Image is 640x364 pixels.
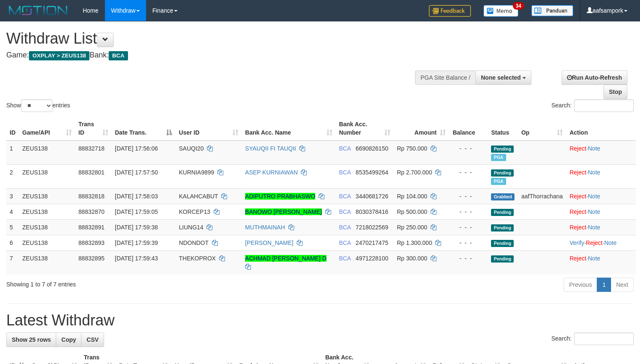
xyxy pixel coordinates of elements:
span: LIUNG14 [179,224,203,231]
td: 5 [6,219,19,235]
span: 88832893 [78,239,104,246]
span: 88832718 [78,145,104,152]
label: Search: [551,99,634,112]
span: BCA [339,239,351,246]
a: Previous [564,278,597,292]
td: 2 [6,164,19,188]
span: BCA [339,169,351,176]
span: Pending [491,209,514,216]
a: Reject [569,193,586,200]
span: BCA [339,145,351,152]
a: Copy [56,333,81,347]
td: ZEUS138 [19,188,75,204]
div: - - - [452,192,484,200]
th: Game/API: activate to sort column ascending [19,117,75,140]
a: Note [588,169,601,176]
span: Rp 2.700.000 [397,169,432,176]
a: Reject [569,224,586,231]
td: 3 [6,188,19,204]
img: panduan.png [531,5,573,16]
td: ZEUS138 [19,140,75,165]
span: [DATE] 17:56:06 [115,145,158,152]
label: Search: [551,333,634,345]
a: Note [588,255,601,262]
input: Search: [574,333,634,345]
span: 88832818 [78,193,104,200]
a: Reject [569,169,586,176]
span: Rp 250.000 [397,224,427,231]
th: User ID: activate to sort column ascending [175,117,242,140]
a: SYAUQII FI TAUQII [245,145,296,152]
a: Reject [569,145,586,152]
th: ID [6,117,19,140]
span: [DATE] 17:59:43 [115,255,158,262]
span: THEKOPROX [179,255,216,262]
span: BCA [109,51,128,60]
td: ZEUS138 [19,204,75,219]
button: None selected [475,70,531,85]
td: · · [566,235,636,250]
div: - - - [452,223,484,231]
div: PGA Site Balance / [415,70,475,85]
td: · [566,140,636,165]
a: ASEP KURNIAWAN [245,169,298,176]
td: ZEUS138 [19,250,75,274]
span: Pending [491,240,514,247]
div: - - - [452,144,484,153]
td: ZEUS138 [19,219,75,235]
a: Run Auto-Refresh [562,70,627,85]
span: NDONDOT [179,239,209,246]
span: Rp 750.000 [397,145,427,152]
span: Grabbed [491,193,515,200]
div: - - - [452,254,484,263]
div: - - - [452,168,484,177]
a: Note [588,224,601,231]
a: CSV [81,333,104,347]
span: Copy 6690826150 to clipboard [355,145,388,152]
a: [PERSON_NAME] [245,239,293,246]
span: 88832801 [78,169,104,176]
span: SAUQI20 [179,145,204,152]
span: KORCEP13 [179,208,210,215]
span: BCA [339,224,351,231]
span: Copy 7218022569 to clipboard [355,224,388,231]
span: 88832895 [78,255,104,262]
td: · [566,188,636,204]
a: Note [588,145,601,152]
div: - - - [452,239,484,247]
span: Rp 104.000 [397,193,427,200]
span: OXPLAY > ZEUS138 [29,51,89,60]
span: [DATE] 17:59:39 [115,239,158,246]
span: Pending [491,255,514,263]
a: Reject [569,208,586,215]
th: Amount: activate to sort column ascending [394,117,449,140]
img: Feedback.jpg [429,5,471,17]
div: - - - [452,208,484,216]
th: Action [566,117,636,140]
span: Show 25 rows [12,336,51,343]
span: [DATE] 17:58:03 [115,193,158,200]
a: Verify [569,239,584,246]
td: 1 [6,140,19,165]
a: Note [604,239,617,246]
a: Reject [569,255,586,262]
td: 7 [6,250,19,274]
div: Showing 1 to 7 of 7 entries [6,277,260,289]
a: ACHMAD [PERSON_NAME] D [245,255,327,262]
span: BCA [339,193,351,200]
span: 34 [513,2,524,10]
td: ZEUS138 [19,164,75,188]
span: 88832891 [78,224,104,231]
span: Copy 8030378416 to clipboard [355,208,388,215]
span: Marked by aafsolysreylen [491,154,506,161]
span: Pending [491,146,514,153]
th: Bank Acc. Name: activate to sort column ascending [242,117,336,140]
th: Balance [449,117,488,140]
th: Bank Acc. Number: activate to sort column ascending [336,117,394,140]
input: Search: [574,99,634,112]
span: BCA [339,208,351,215]
td: 6 [6,235,19,250]
a: Stop [603,85,627,99]
span: KURNIA9899 [179,169,214,176]
span: Copy 3440681726 to clipboard [355,193,388,200]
